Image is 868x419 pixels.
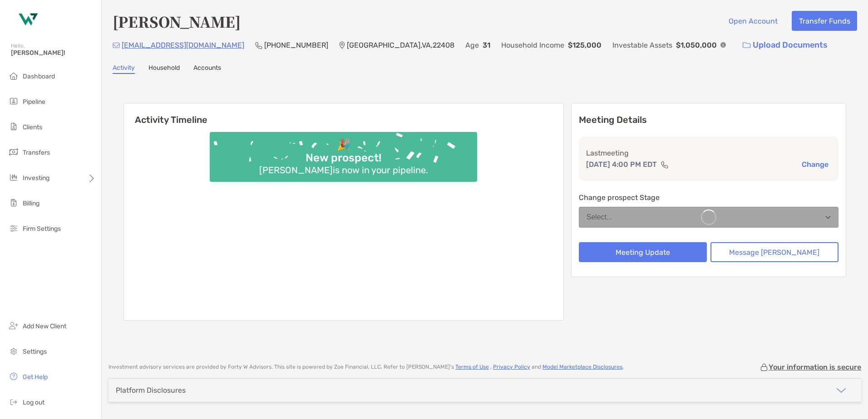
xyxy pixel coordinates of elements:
[302,151,385,165] div: New prospect!
[676,39,717,51] p: $1,050,000
[113,43,120,48] img: Email Icon
[116,386,186,395] div: Platform Disclosures
[347,39,454,51] p: [GEOGRAPHIC_DATA] , VA , 22408
[23,348,47,356] span: Settings
[23,149,50,156] span: Transfers
[11,49,96,57] span: [PERSON_NAME]!
[493,364,530,370] a: Privacy Policy
[8,172,19,183] img: investing icon
[579,242,707,262] button: Meeting Update
[8,223,19,234] img: firm-settings icon
[23,399,44,406] span: Log out
[8,70,19,81] img: dashboard icon
[23,123,42,131] span: Clients
[8,121,19,132] img: clients icon
[193,64,221,74] a: Accounts
[108,364,624,370] p: Investment advisory services are provided by Forty W Advisors . This site is powered by Zoe Finan...
[333,138,354,151] div: 🎉
[8,320,19,331] img: add_new_client icon
[799,160,831,169] button: Change
[737,35,833,55] a: Upload Documents
[124,103,563,125] h6: Activity Timeline
[579,114,838,126] p: Meeting Details
[23,225,61,233] span: Firm Settings
[8,346,19,356] img: settings icon
[113,11,241,32] h4: [PERSON_NAME]
[792,11,857,31] button: Transfer Funds
[661,161,669,168] img: communication type
[256,165,432,175] div: [PERSON_NAME] is now in your pipeline.
[501,39,564,51] p: Household Income
[23,73,55,80] span: Dashboard
[720,42,726,48] img: Info Icon
[23,322,66,330] span: Add New Client
[568,39,602,51] p: $125,000
[23,174,49,182] span: Investing
[721,11,784,31] button: Open Account
[23,373,48,381] span: Get Help
[148,64,180,74] a: Household
[264,39,328,51] p: [PHONE_NUMBER]
[113,64,135,74] a: Activity
[586,147,831,159] p: Last meeting
[339,42,345,49] img: Location Icon
[8,146,19,157] img: transfers icon
[612,39,672,51] p: Investable Assets
[8,396,19,407] img: logout icon
[483,39,490,51] p: 31
[8,371,19,382] img: get-help icon
[23,200,39,207] span: Billing
[769,363,861,371] p: Your information is secure
[465,39,479,51] p: Age
[455,364,489,370] a: Terms of Use
[255,42,262,49] img: Phone Icon
[8,197,19,208] img: billing icon
[122,39,244,51] p: [EMAIL_ADDRESS][DOMAIN_NAME]
[743,42,750,49] img: button icon
[579,192,838,203] p: Change prospect Stage
[542,364,622,370] a: Model Marketplace Disclosures
[710,242,838,262] button: Message [PERSON_NAME]
[586,159,657,170] p: [DATE] 4:00 PM EDT
[11,4,44,36] img: Zoe Logo
[8,96,19,107] img: pipeline icon
[836,385,847,396] img: icon arrow
[23,98,45,106] span: Pipeline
